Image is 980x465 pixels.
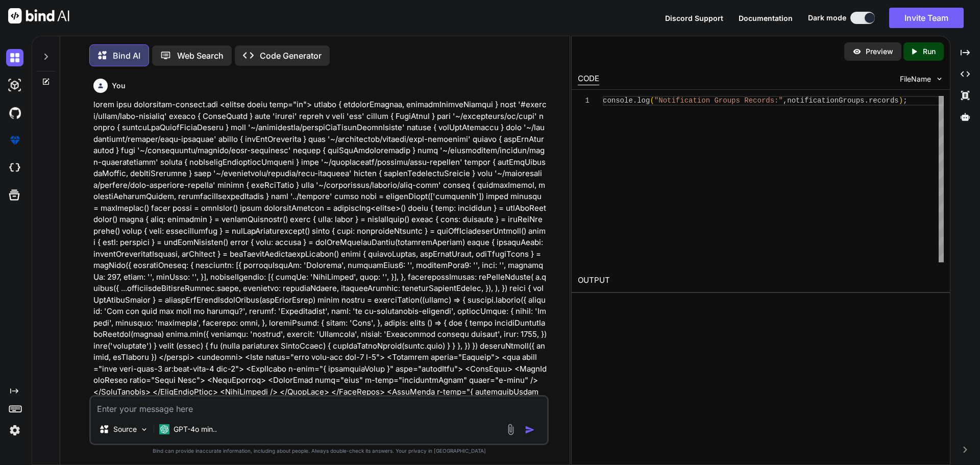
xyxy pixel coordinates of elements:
img: preview [852,47,862,56]
img: darkAi-studio [6,77,23,94]
img: icon [525,425,535,435]
div: CODE [578,73,599,85]
p: Code Generator [260,50,322,62]
p: Web Search [177,50,224,62]
img: Bind AI [8,8,69,23]
img: githubDark [6,104,23,121]
span: , [783,96,787,105]
span: . [632,96,636,105]
h6: You [112,81,126,91]
img: attachment [505,424,517,435]
span: notificationGroups [787,96,864,105]
button: Invite Team [889,8,964,28]
img: darkChat [6,49,23,66]
span: . [864,96,868,105]
p: Run [923,46,936,57]
p: Bind can provide inaccurate information, including about people. Always double-check its answers.... [89,447,549,455]
button: Discord Support [665,13,723,23]
span: ; [903,96,907,105]
span: "Notification Groups Records:" [654,96,782,105]
img: GPT-4o mini [159,424,169,434]
span: Dark mode [808,13,846,23]
img: chevron down [935,75,944,83]
img: settings [6,422,23,439]
span: FileName [900,74,931,84]
img: cloudideIcon [6,159,23,177]
span: log [637,96,650,105]
p: Preview [866,46,893,57]
span: ( [650,96,654,105]
h2: OUTPUT [572,268,950,292]
p: Bind AI [113,50,140,62]
img: Pick Models [140,425,149,434]
div: 1 [578,96,590,106]
img: premium [6,132,23,149]
span: Documentation [739,14,793,22]
p: GPT-4o min.. [174,424,217,434]
span: console [603,96,633,105]
span: records [869,96,899,105]
span: ) [898,96,902,105]
span: Discord Support [665,14,723,22]
button: Documentation [739,13,793,23]
p: Source [113,424,137,434]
